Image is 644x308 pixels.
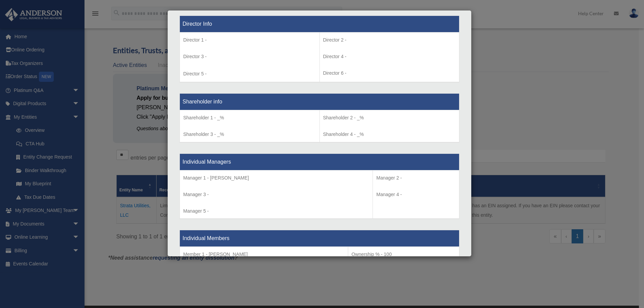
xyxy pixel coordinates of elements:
[352,250,456,259] p: Ownership % - 100
[180,32,320,82] td: Director 5 -
[183,190,369,199] p: Manager 3 -
[180,230,459,247] th: Individual Members
[323,52,456,61] p: Director 4 -
[183,114,316,122] p: Shareholder 1 - _%
[323,69,456,77] p: Director 6 -
[323,114,456,122] p: Shareholder 2 - _%
[180,16,459,32] th: Director Info
[183,36,316,44] p: Director 1 -
[323,130,456,139] p: Shareholder 4 - _%
[376,190,456,199] p: Manager 4 -
[183,130,316,139] p: Shareholder 3 - _%
[183,174,369,182] p: Manager 1 - [PERSON_NAME]
[183,207,369,215] p: Manager 5 -
[183,52,316,61] p: Director 3 -
[323,36,456,44] p: Director 2 -
[180,153,459,170] th: Individual Managers
[180,94,459,110] th: Shareholder info
[376,174,456,182] p: Manager 2 -
[183,250,344,259] p: Member 1 - [PERSON_NAME]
